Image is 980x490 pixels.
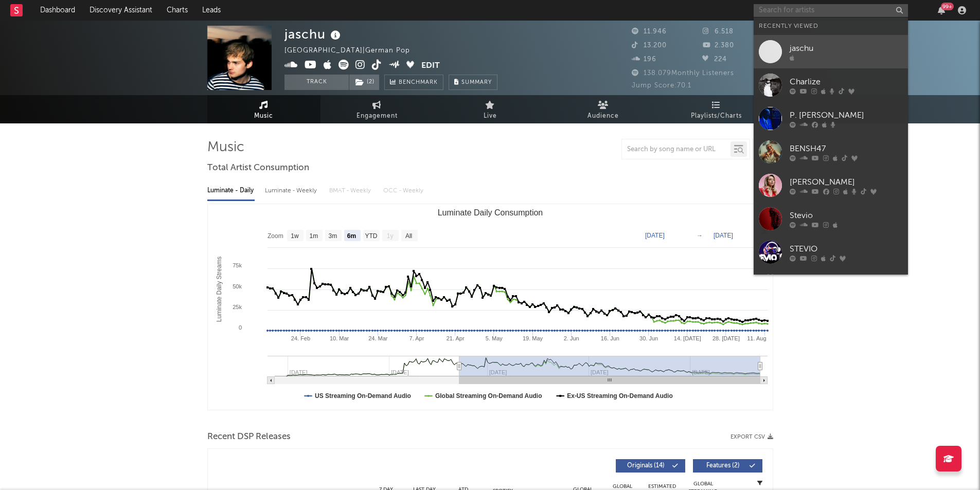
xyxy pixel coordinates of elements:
[790,243,903,255] div: STEVIO
[587,110,619,122] span: Audience
[547,95,660,123] a: Audience
[754,4,908,17] input: Search for artists
[790,176,903,188] div: [PERSON_NAME]
[754,68,908,102] a: Charlize
[632,70,734,77] span: 138.079 Monthly Listeners
[409,335,424,341] text: 7. Apr
[754,235,908,269] a: STEVIO
[660,95,773,123] a: Playlists/Charts
[600,335,619,341] text: 16. Jun
[320,95,434,123] a: Engagement
[421,60,439,72] button: Edit
[315,392,411,400] text: US Streaming On-Demand Audio
[207,431,291,443] span: Recent DSP Releases
[357,110,398,122] span: Engagement
[563,335,579,341] text: 2. Jun
[207,95,320,123] a: Music
[216,257,223,322] text: Luminate Daily Streams
[632,82,691,89] span: Jump Score: 70.1
[622,146,730,154] input: Search by song name or URL
[399,77,438,89] span: Benchmark
[645,232,665,239] text: [DATE]
[233,283,242,289] text: 50k
[309,232,318,240] text: 1m
[368,335,388,341] text: 24. Mar
[702,28,733,35] span: 6.518
[747,335,766,341] text: 11. Aug
[435,392,542,400] text: Global Streaming On-Demand Audio
[437,208,543,217] text: Luminate Daily Consumption
[754,202,908,235] a: Stevio
[702,42,734,49] span: 2.380
[616,459,685,473] button: Originals(14)
[639,335,658,341] text: 30. Jun
[254,110,273,122] span: Music
[485,335,503,341] text: 5. May
[284,45,422,57] div: [GEOGRAPHIC_DATA] | German Pop
[622,463,670,469] span: Originals ( 14 )
[405,232,412,240] text: All
[691,110,742,122] span: Playlists/Charts
[790,42,903,55] div: jaschu
[461,80,492,85] span: Summary
[207,182,255,199] div: Luminate - Daily
[712,335,739,341] text: 28. [DATE]
[208,204,773,410] svg: Luminate Daily Consumption
[386,232,393,240] text: 1y
[754,35,908,68] a: jaschu
[754,102,908,135] a: P. [PERSON_NAME]
[284,75,349,90] button: Track
[673,335,701,341] text: 14. [DATE]
[268,232,283,240] text: Zoom
[754,135,908,169] a: BENSH47
[759,20,903,32] div: Recently Viewed
[233,304,242,310] text: 25k
[384,75,443,90] a: Benchmark
[365,232,377,240] text: YTD
[238,324,241,331] text: 0
[207,162,309,174] span: Total Artist Consumption
[284,26,343,43] div: jaschu
[632,42,667,49] span: 13.200
[329,335,349,341] text: 10. Mar
[291,232,299,240] text: 1w
[702,56,726,63] span: 224
[484,110,497,122] span: Live
[567,392,673,400] text: Ex-US Streaming On-Demand Audio
[291,335,310,341] text: 24. Feb
[265,182,319,199] div: Luminate - Weekly
[790,209,903,222] div: Stevio
[449,75,497,90] button: Summary
[693,459,762,473] button: Features(2)
[632,56,656,63] span: 196
[938,6,945,14] button: 99+
[434,95,547,123] a: Live
[233,262,242,268] text: 75k
[941,3,954,10] div: 99 +
[790,142,903,155] div: BENSH47
[349,75,380,90] span: ( 2 )
[714,232,733,239] text: [DATE]
[522,335,543,341] text: 19. May
[328,232,337,240] text: 3m
[754,169,908,202] a: [PERSON_NAME]
[730,434,773,440] button: Export CSV
[754,269,908,302] a: MilleniumKid
[790,109,903,121] div: P. [PERSON_NAME]
[446,335,464,341] text: 21. Apr
[632,28,667,35] span: 11.946
[700,463,747,469] span: Features ( 2 )
[349,75,379,90] button: (2)
[697,232,703,239] text: →
[347,232,355,240] text: 6m
[790,76,903,88] div: Charlize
